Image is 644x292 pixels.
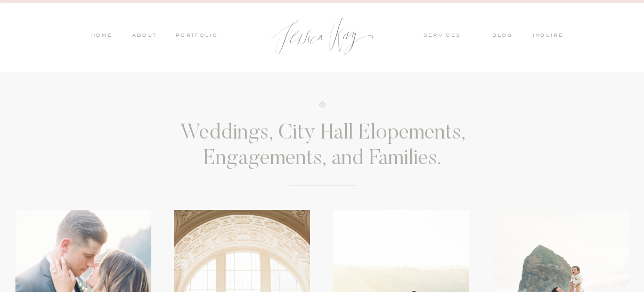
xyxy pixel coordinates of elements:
a: ABOUT [129,31,157,41]
a: PORTFOLIO [174,31,218,41]
a: services [423,31,476,41]
a: inquire [533,31,569,41]
h3: Weddings, City Hall Elopements, Engagements, and Families. [132,121,513,173]
a: HOME [91,31,113,41]
a: blog [492,31,520,41]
